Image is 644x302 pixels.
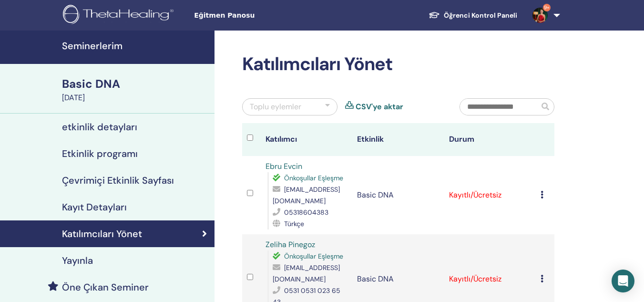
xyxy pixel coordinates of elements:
[429,11,440,19] img: graduation-cap-white.svg
[62,255,93,266] h4: Yayınla
[284,252,343,260] span: Önkoşullar Eşleşme
[352,123,444,156] th: Etkinlik
[444,123,536,156] th: Durum
[250,101,301,113] div: Toplu eylemler
[242,53,554,75] h2: Katılımcıları Yönet
[62,121,137,133] h4: etkinlik detayları
[273,185,340,205] span: [EMAIL_ADDRESS][DOMAIN_NAME]
[266,240,315,250] a: Zeliha Pinegoz
[194,10,337,21] span: Eğitmen Panosu
[612,270,634,292] div: Open Intercom Messenger
[273,263,340,283] span: [EMAIL_ADDRESS][DOMAIN_NAME]
[62,148,138,159] h4: Etkinlik programı
[284,174,343,182] span: Önkoşullar Eşleşme
[63,5,177,26] img: logo.png
[62,76,209,92] div: Basic DNA
[62,281,149,293] h4: Öne Çıkan Seminer
[543,4,551,11] span: 9+
[284,219,304,228] span: Türkçe
[62,92,209,104] div: [DATE]
[532,8,548,23] img: default.jpg
[266,161,302,171] a: Ebru Evcin
[356,101,403,113] a: CSV'ye aktar
[261,123,353,156] th: Katılımcı
[62,228,142,240] h4: Katılımcıları Yönet
[62,175,174,186] h4: Çevrimiçi Etkinlik Sayfası
[352,156,444,234] td: Basic DNA
[62,40,209,52] h4: Seminerlerim
[56,76,215,104] a: Basic DNA[DATE]
[62,201,127,213] h4: Kayıt Detayları
[284,208,328,217] span: 05318604383
[421,7,525,24] a: Öğrenci Kontrol Paneli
